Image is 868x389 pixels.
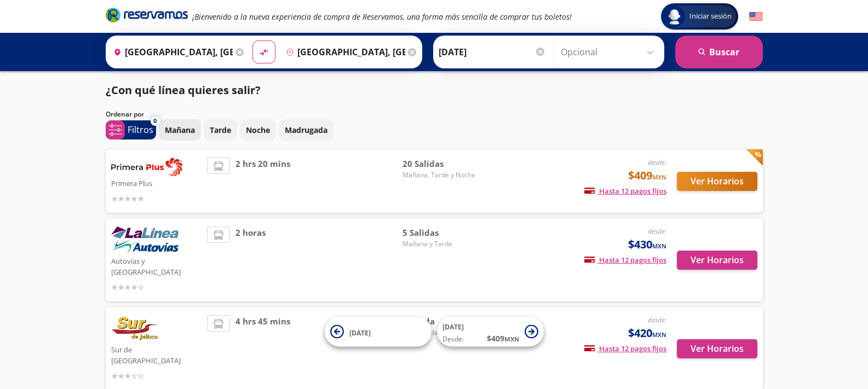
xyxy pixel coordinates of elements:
span: 2 hrs 20 mins [235,158,290,205]
span: Desde: [442,334,464,344]
p: Tarde [210,124,231,136]
span: Hasta 12 pagos fijos [584,344,666,353]
span: Hasta 12 pagos fijos [584,255,666,265]
button: Noche [240,119,276,141]
span: 4 hrs 45 mins [235,315,290,382]
p: Ordenar por [106,109,144,119]
span: Mañana y Tarde [403,239,479,249]
span: $420 [628,325,666,341]
i: Brand Logo [106,7,188,23]
p: ¿Con qué línea quieres salir? [106,82,261,98]
small: MXN [652,173,666,181]
em: desde: [648,158,666,167]
em: ¡Bienvenido a la nueva experiencia de compra de Reservamos, una forma más sencilla de comprar tus... [192,11,572,22]
span: 20 Salidas [403,158,479,170]
button: [DATE] [325,317,432,347]
span: 2 horas [235,227,266,293]
p: Autovías y [GEOGRAPHIC_DATA] [111,254,202,277]
p: Filtros [128,123,153,136]
input: Elegir Fecha [439,38,546,66]
span: [DATE] [442,322,464,332]
p: Sur de [GEOGRAPHIC_DATA] [111,342,202,366]
img: Primera Plus [111,158,182,176]
small: MXN [652,330,666,339]
img: Autovías y La Línea [111,227,179,254]
button: Ver Horarios [677,339,757,358]
input: Buscar Destino [281,38,405,66]
p: Noche [246,124,270,136]
span: Mañana, Tarde y Noche [403,170,479,180]
p: Mañana [165,124,195,136]
p: Madrugada [285,124,327,136]
em: desde: [648,315,666,324]
button: Ver Horarios [677,251,757,270]
p: Primera Plus [111,176,202,189]
span: Iniciar sesión [685,11,736,22]
input: Opcional [561,38,659,66]
button: Mañana [159,119,201,141]
a: Brand Logo [106,7,188,26]
button: [DATE]Desde:$409MXN [437,317,544,347]
button: Tarde [204,119,237,141]
em: desde: [648,227,666,236]
span: 1 Salida [403,315,479,328]
span: $ 409 [487,333,519,344]
span: 0 [153,117,157,126]
button: 0Filtros [106,120,156,140]
button: English [749,10,763,24]
button: Buscar [675,36,763,68]
small: MXN [504,335,519,343]
small: MXN [652,242,666,250]
span: Hasta 12 pagos fijos [584,186,666,196]
span: 5 Salidas [403,227,479,239]
img: Sur de Jalisco [111,315,160,342]
button: Madrugada [279,119,334,141]
span: [DATE] [349,328,371,337]
input: Buscar Origen [109,38,233,66]
button: Ver Horarios [677,172,757,191]
span: $409 [628,167,666,184]
span: $430 [628,236,666,253]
